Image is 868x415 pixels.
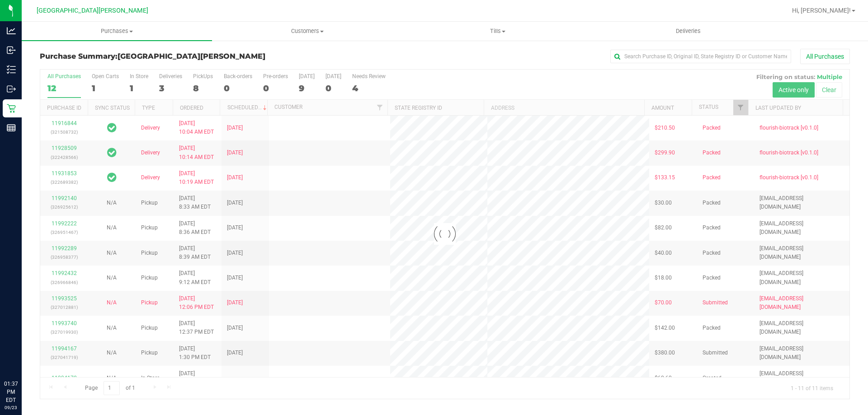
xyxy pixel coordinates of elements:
span: Deliveries [664,27,713,35]
a: Purchases [22,22,212,41]
p: 01:37 PM EDT [4,380,18,404]
a: Deliveries [593,22,783,41]
span: Hi, [PERSON_NAME]! [792,7,851,14]
inline-svg: Retail [7,104,16,113]
inline-svg: Outbound [7,84,16,93]
inline-svg: Inbound [7,46,16,55]
inline-svg: Reports [7,123,16,132]
iframe: Resource center [9,343,36,370]
h3: Purchase Summary: [40,52,310,61]
span: [GEOGRAPHIC_DATA][PERSON_NAME] [37,7,148,14]
span: Tills [403,27,592,35]
inline-svg: Analytics [7,26,16,35]
span: Purchases [22,27,212,35]
span: [GEOGRAPHIC_DATA][PERSON_NAME] [118,52,265,61]
a: Tills [402,22,593,41]
button: All Purchases [800,49,850,64]
a: Customers [212,22,402,41]
p: 09/23 [4,404,18,411]
span: Customers [212,27,402,35]
inline-svg: Inventory [7,65,16,74]
input: Search Purchase ID, Original ID, State Registry ID or Customer Name... [610,50,791,63]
